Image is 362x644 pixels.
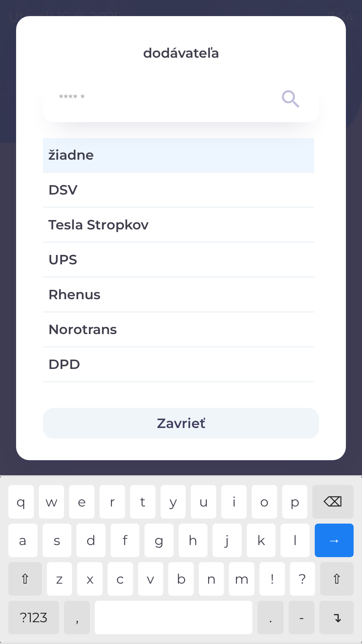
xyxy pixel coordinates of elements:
[48,284,309,305] span: Rhenus
[43,208,314,241] div: Tesla Stropkov
[43,43,319,63] p: dodávateľa
[48,145,309,165] span: žiadne
[43,173,314,207] div: DSV
[43,347,314,381] div: DPD
[43,278,314,311] div: Rhenus
[43,138,314,172] div: žiadne
[48,319,309,339] span: Norotrans
[43,243,314,276] div: UPS
[48,180,309,200] span: DSV
[48,215,309,235] span: Tesla Stropkov
[43,313,314,346] div: Norotrans
[43,382,314,416] div: Intime Express
[43,408,319,439] button: Zavrieť
[48,354,309,374] span: DPD
[48,250,309,270] span: UPS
